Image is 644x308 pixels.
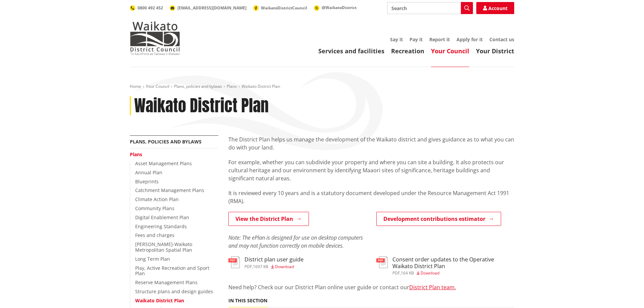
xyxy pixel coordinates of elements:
[227,83,237,89] a: Plans
[135,214,189,221] a: Digital Enablement Plan
[228,135,514,151] p: The District Plan helps us manage the development of the Waikato district and gives guidance as t...
[228,256,240,268] img: document-pdf.svg
[409,284,456,291] a: District Plan team.
[135,279,198,286] a: Reserve Management Plans
[135,178,159,185] a: Blueprints
[135,223,187,230] a: Engineering Standards
[130,138,202,145] a: Plans, policies and bylaws
[245,264,252,269] span: pdf
[387,2,473,14] input: Search input
[135,232,174,238] a: Fees and charges
[245,256,304,263] h3: District plan user guide
[135,241,192,253] a: [PERSON_NAME]-Waikato Metropolitan Spatial Plan
[376,256,514,275] a: Consent order updates to the Operative Waikato District Plan pdf,164 KB Download
[134,96,269,116] h1: Waikato District Plan
[392,256,514,269] h3: Consent order updates to the Operative Waikato District Plan
[245,265,304,269] div: ,
[253,264,268,269] span: 1697 KB
[138,5,163,11] span: 0800 492 452
[228,298,267,304] h5: In this section
[130,21,180,55] img: Waikato District Council - Te Kaunihera aa Takiwaa o Waikato
[391,47,424,55] a: Recreation
[135,160,192,167] a: Asset Management Plans
[429,36,450,43] a: Report it
[392,270,400,276] span: pdf
[275,264,294,269] span: Download
[130,5,163,11] a: 0800 492 452
[421,270,439,276] span: Download
[476,47,514,55] a: Your District
[431,47,469,55] a: Your Council
[170,5,247,11] a: [EMAIL_ADDRESS][DOMAIN_NAME]
[410,36,423,43] a: Pay it
[390,36,403,43] a: Say it
[392,271,514,275] div: ,
[228,283,514,291] p: Need help? Check our our District Plan online user guide or contact our
[376,212,501,226] a: Development contributions estimator
[322,5,357,10] span: @WaikatoDistrict
[228,158,514,182] p: For example, whether you can subdivide your property and where you can site a building. It also p...
[476,2,514,14] a: Account
[177,5,247,11] span: [EMAIL_ADDRESS][DOMAIN_NAME]
[135,205,174,211] a: Community Plans
[130,84,514,89] nav: breadcrumb
[401,270,414,276] span: 164 KB
[135,169,162,176] a: Annual Plan
[228,256,304,268] a: District plan user guide pdf,1697 KB Download
[228,234,363,249] em: Note: The ePlan is designed for use on desktop computers and may not function correctly on mobile...
[130,151,142,158] a: Plans
[228,189,514,205] p: It is reviewed every 10 years and is a statutory document developed under the Resource Management...
[253,5,307,11] a: WaikatoDistrictCouncil
[241,83,280,89] span: Waikato District Plan
[228,212,309,226] a: View the District Plan
[135,256,170,262] a: Long Term Plan
[146,83,169,89] a: Your Council
[135,187,204,193] a: Catchment Management Plans
[489,36,514,43] a: Contact us
[318,47,384,55] a: Services and facilities
[457,36,483,43] a: Apply for it
[130,83,141,89] a: Home
[135,265,209,277] a: Play, Active Recreation and Sport Plan
[135,297,184,304] a: Waikato District Plan
[261,5,307,11] span: WaikatoDistrictCouncil
[314,5,357,10] a: @WaikatoDistrict
[376,256,388,268] img: document-pdf.svg
[174,83,222,89] a: Plans, policies and bylaws
[135,288,213,295] a: Structure plans and design guides
[135,196,179,202] a: Climate Action Plan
